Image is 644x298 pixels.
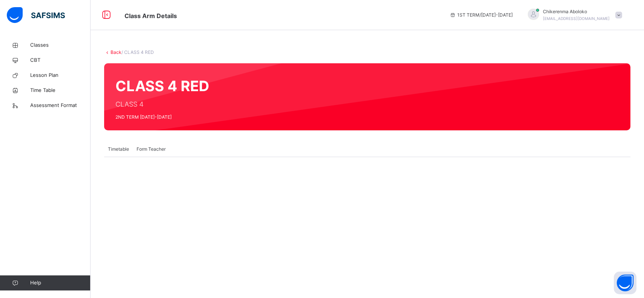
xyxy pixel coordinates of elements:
[614,272,636,294] button: Open asap
[30,57,91,64] span: CBT
[30,41,91,49] span: Classes
[108,146,129,153] span: Timetable
[520,8,626,22] div: ChikerenmaAboloko
[30,87,91,94] span: Time Table
[450,12,513,18] span: session/term information
[7,7,65,23] img: safsims
[30,72,91,79] span: Lesson Plan
[124,12,177,20] span: Class Arm Details
[543,8,610,15] span: Chikerenma Aboloko
[111,49,121,55] a: Back
[30,279,90,287] span: Help
[30,102,91,109] span: Assessment Format
[137,146,166,153] span: Form Teacher
[121,49,154,55] span: / CLASS 4 RED
[543,16,610,21] span: [EMAIL_ADDRESS][DOMAIN_NAME]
